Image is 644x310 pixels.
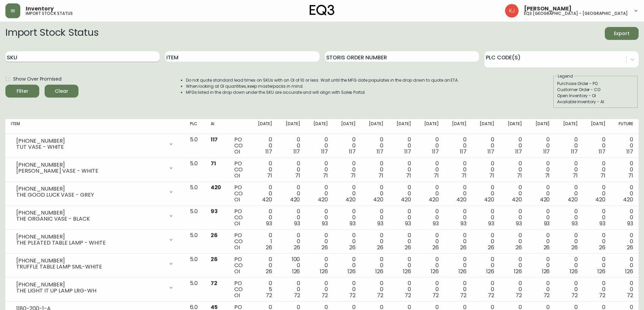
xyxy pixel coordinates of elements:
[405,291,411,299] span: 72
[16,210,164,216] div: [PHONE_NUMBER]
[516,291,522,299] span: 72
[605,27,639,40] button: Export
[311,185,328,203] div: 0 0
[211,160,216,167] span: 71
[234,172,240,179] span: OI
[283,280,300,299] div: 0 0
[627,291,633,299] span: 72
[616,137,633,155] div: 0 0
[627,244,633,251] span: 26
[422,161,439,179] div: 0 0
[616,232,633,251] div: 0 0
[516,244,522,251] span: 26
[505,232,522,251] div: 0 0
[512,196,522,203] span: 420
[262,196,272,203] span: 420
[560,232,577,251] div: 0 0
[234,232,245,251] div: PO CO
[234,185,245,203] div: PO CO
[401,196,411,203] span: 420
[599,220,605,227] span: 93
[320,267,328,275] span: 126
[394,208,411,227] div: 0 0
[589,280,605,299] div: 0 0
[377,291,383,299] span: 72
[560,280,577,299] div: 0 0
[616,161,633,179] div: 0 0
[611,119,639,134] th: Future
[405,244,411,251] span: 26
[616,280,633,299] div: 0 0
[292,267,300,275] span: 126
[533,232,550,251] div: 0 0
[294,291,300,299] span: 72
[266,220,272,227] span: 93
[361,119,389,134] th: [DATE]
[477,232,494,251] div: 0 0
[255,232,272,251] div: 0 1
[450,232,467,251] div: 0 0
[349,148,356,156] span: 117
[431,267,439,275] span: 126
[310,5,335,16] img: logo
[533,280,550,299] div: 0 0
[265,148,272,156] span: 117
[557,73,574,79] legend: Legend
[389,119,416,134] th: [DATE]
[533,185,550,203] div: 0 0
[13,76,62,83] span: Show Over Promised
[571,244,578,251] span: 26
[185,254,205,278] td: 5.0
[533,137,550,155] div: 0 0
[477,161,494,179] div: 0 0
[16,216,164,222] div: THE ORGANIC VASE - BLACK
[394,161,411,179] div: 0 0
[560,185,577,203] div: 0 0
[487,148,494,156] span: 117
[339,161,356,179] div: 0 0
[394,232,411,251] div: 0 0
[524,6,572,11] span: [PERSON_NAME]
[533,256,550,275] div: 0 0
[283,137,300,155] div: 0 0
[5,85,39,97] button: Filter
[234,137,245,155] div: PO CO
[255,161,272,179] div: 0 0
[366,137,383,155] div: 0 0
[460,291,467,299] span: 72
[186,89,459,95] li: MFGs listed in the drop down under the SKU are accurate and will align with Sales Portal.
[557,87,634,93] div: Customer Order - CO
[597,267,605,275] span: 126
[557,99,634,105] div: Available Inventory - AI
[366,161,383,179] div: 0 0
[505,137,522,155] div: 0 0
[616,256,633,275] div: 0 0
[450,256,467,275] div: 0 0
[283,232,300,251] div: 0 0
[321,291,328,299] span: 72
[540,196,550,203] span: 420
[311,280,328,299] div: 0 0
[544,220,550,227] span: 93
[16,168,164,174] div: [PERSON_NAME] VASE - WHITE
[375,267,383,275] span: 126
[349,244,356,251] span: 26
[394,280,411,299] div: 0 0
[505,185,522,203] div: 0 0
[610,29,633,38] span: Export
[589,185,605,203] div: 0 0
[422,232,439,251] div: 0 0
[185,119,205,134] th: PLC
[11,256,179,271] div: [PHONE_NUMBER]TRUFFLE TABLE LAMP SML-WHITE
[600,172,605,179] span: 71
[11,280,179,295] div: [PHONE_NUMBER]THE LIGHT IT UP LAMP LRG-WH
[570,267,578,275] span: 126
[311,137,328,155] div: 0 0
[323,172,328,179] span: 71
[283,256,300,275] div: 100 0
[486,267,494,275] span: 126
[318,196,328,203] span: 420
[557,93,634,99] div: Open Inventory - OI
[185,206,205,230] td: 5.0
[283,185,300,203] div: 0 0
